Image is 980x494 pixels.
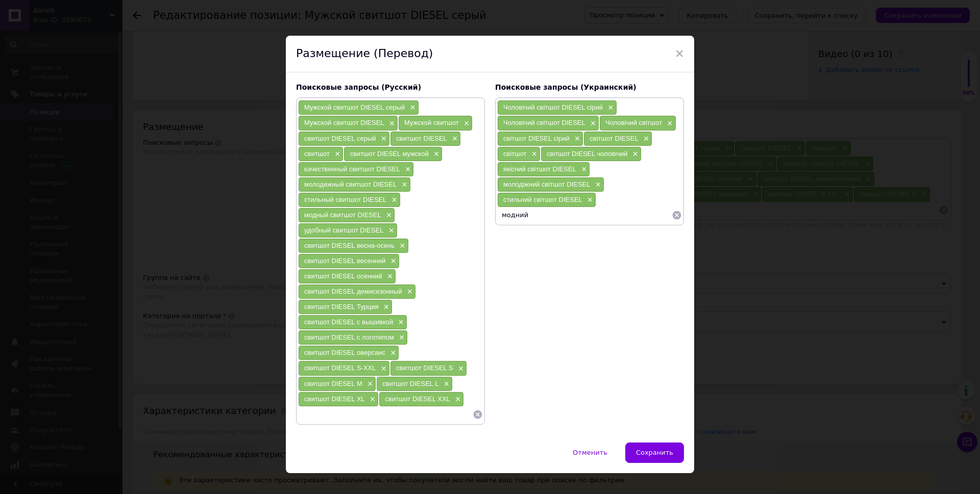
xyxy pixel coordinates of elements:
span: × [385,272,393,281]
span: стильный свитшот DIESEL [304,196,386,203]
span: × [397,333,405,342]
span: × [388,349,396,357]
span: × [450,135,458,143]
span: × [593,180,601,189]
span: × [461,119,470,128]
span: Чоловічий світшот [605,119,662,126]
span: молодіжний світшот DIESEL [503,180,590,188]
span: × [456,365,464,373]
a: ТУТ [168,18,189,31]
span: × [399,180,407,189]
span: свитшот DIESEL осенний [304,272,382,280]
span: × [588,119,596,128]
span: свитшот DIESEL M [304,380,362,387]
span: свитшот [304,150,330,158]
span: × [367,395,376,404]
span: свитшот DIESEL демисезонный [304,288,402,295]
strong: Повний каталог товарів 👉 [18,18,189,31]
span: × [579,165,587,174]
span: × [572,135,580,143]
span: Поисковые запросы (Украинский) [495,83,636,91]
span: свитшот DIESEL L [382,380,438,387]
span: Сохранить [636,449,673,456]
span: свитшот DIESEL с вышивкой [304,318,393,326]
span: свитшот DIESEL весна-осень [304,242,395,249]
span: × [585,196,593,204]
span: × [387,119,395,128]
span: × [396,318,404,327]
span: × [388,257,397,266]
span: свитшот DIESEL серый [304,135,376,142]
span: × [381,303,389,311]
span: свитшот DIESEL S [396,364,453,372]
span: × [641,135,649,143]
span: свитшот DIESEL с логотипом [304,333,394,341]
span: × [332,150,340,159]
span: × [386,226,395,235]
button: Сохранить [625,443,684,463]
span: Мужской свитшот DIESEL [304,119,384,126]
span: × [365,380,373,388]
span: світшот DIESEL [590,135,638,142]
span: стильний світшот DIESEL [503,196,582,203]
span: свитшот DIESEL весенний [304,257,386,265]
span: × [404,288,412,296]
span: × [453,395,461,404]
div: Размещение (Перевод) [286,36,694,72]
span: × [379,365,387,373]
span: Чоловічий світшот DIESEL сірий [503,103,603,111]
button: Отменить [562,443,618,463]
span: × [403,165,411,174]
span: модный свитшот DIESEL [304,211,381,219]
span: удобный свитшот DIESEL [304,226,384,234]
span: Отменить [573,449,607,456]
span: × [397,242,405,250]
span: × [630,150,638,159]
span: свитшот DIESEL Турция [304,303,378,310]
p: Світшот-кофта DIESEL😎 Виробник: [GEOGRAPHIC_DATA] Якість: LUX🔥 Колір: Сірий Розміри: S, M, L, XL,... [10,64,644,117]
span: свитшот DIESEL мужской [350,150,428,158]
span: × [665,119,673,128]
span: × [384,211,392,220]
span: × [431,150,439,159]
span: Мужской свитшот [404,119,459,126]
span: свитшот DIESEL S-XXL [304,364,376,372]
span: молодежный свитшот DIESEL [304,180,397,188]
span: свитшот DIESEL [396,135,447,142]
span: світшот DIESEL сірий [503,135,570,142]
span: × [605,103,614,112]
span: Мужской свитшот DIESEL серый [304,103,405,111]
span: × [441,380,449,388]
span: × [675,45,684,62]
span: Поисковые запросы (Русский) [296,83,421,91]
p: 🔥 ГАРЯЧА НОВИНКА 🔥 [10,47,644,58]
span: світшот DIESEL чоловічий [547,150,627,158]
span: × [407,103,415,112]
span: свитшот DIESEL оверсаис [304,349,385,356]
span: свитшот DIESEL XXL [385,395,450,403]
span: качественный свитшот DIESEL [304,165,400,173]
span: × [379,135,387,143]
span: × [529,150,537,159]
span: × [389,196,397,204]
span: Чоловічий світшот DIESEL [503,119,585,126]
span: світшот [503,150,527,158]
span: свитшот DIESEL XL [304,395,365,403]
span: якісний світшот DIESEL [503,165,576,173]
